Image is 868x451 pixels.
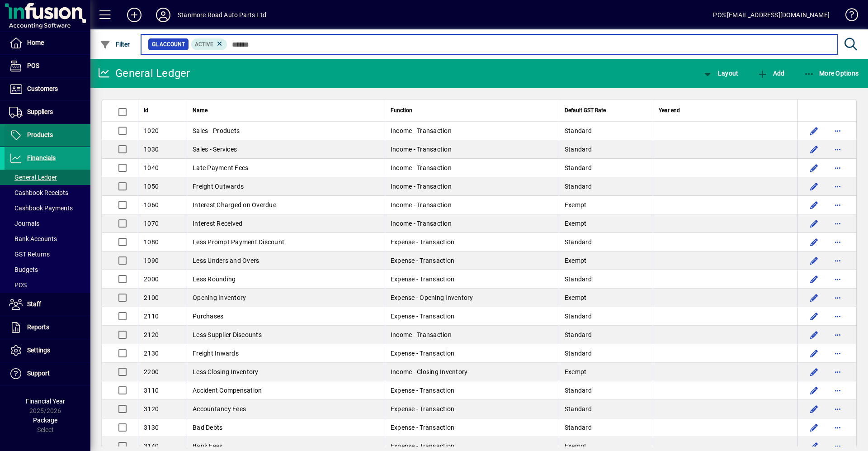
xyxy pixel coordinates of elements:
span: Staff [27,300,41,308]
span: Customers [27,85,58,92]
a: Staff [5,293,90,316]
span: 1070 [144,220,159,227]
span: Late Payment Fees [193,164,248,171]
span: Income - Transaction [391,183,452,190]
span: Standard [565,424,592,431]
span: Filter [100,41,130,48]
span: 3130 [144,424,159,431]
span: Layout [702,70,738,77]
a: POS [5,277,90,293]
button: More options [830,272,845,286]
a: Home [5,32,90,54]
span: 2200 [144,368,159,375]
span: Expense - Transaction [391,424,454,431]
span: Reports [27,323,49,331]
span: Id [144,105,148,115]
a: Bank Accounts [5,231,90,247]
button: Filter [98,36,132,52]
span: Sales - Products [193,127,240,134]
span: Settings [27,347,50,354]
span: Active [195,41,213,47]
button: Edit [807,346,821,361]
button: More options [830,235,845,249]
span: 1080 [144,238,159,246]
span: 3120 [144,405,159,413]
a: Cashbook Payments [5,200,90,216]
span: Expense - Transaction [391,238,454,246]
a: GST Returns [5,247,90,262]
button: Edit [807,198,821,212]
button: More options [830,290,845,305]
span: Package [33,417,57,424]
span: Add [757,70,784,77]
span: Cashbook Payments [9,204,73,212]
span: Exempt [565,294,587,301]
span: Name [193,105,208,115]
span: Exempt [565,201,587,209]
span: Standard [565,350,592,357]
span: Expense - Transaction [391,275,454,283]
span: Income - Transaction [391,201,452,209]
button: More options [830,365,845,379]
span: Interest Charged on Overdue [193,201,276,209]
span: Income - Closing Inventory [391,368,468,375]
span: Standard [565,387,592,394]
span: Home [27,39,44,46]
span: Income - Transaction [391,220,452,227]
a: Customers [5,78,90,100]
a: Reports [5,316,90,339]
button: Edit [807,383,821,398]
span: GST Returns [9,251,50,258]
span: General Ledger [9,174,57,181]
span: Default GST Rate [565,105,606,115]
span: Sales - Services [193,146,237,153]
span: Expense - Transaction [391,387,454,394]
button: Edit [807,161,821,175]
button: More options [830,198,845,212]
span: POS [27,62,39,69]
button: Edit [807,365,821,379]
button: Edit [807,235,821,249]
button: Edit [807,216,821,231]
a: Journals [5,216,90,231]
span: GL Account [152,40,185,49]
span: Financials [27,154,56,161]
span: Expense - Transaction [391,350,454,357]
button: More options [830,179,845,194]
span: 1040 [144,164,159,171]
button: Edit [807,142,821,157]
span: 3140 [144,442,159,450]
span: 1060 [144,201,159,209]
div: General Ledger [97,66,190,81]
a: POS [5,55,90,77]
span: 1090 [144,257,159,264]
span: Opening Inventory [193,294,246,301]
span: 1050 [144,183,159,190]
span: Expense - Opening Inventory [391,294,473,301]
a: Support [5,362,90,385]
span: Purchases [193,313,223,320]
span: 2110 [144,313,159,320]
span: More Options [804,70,859,77]
span: Standard [565,275,592,283]
button: Add [755,65,787,81]
span: Income - Transaction [391,164,452,171]
button: More Options [802,65,861,81]
span: Bank Accounts [9,235,57,242]
a: Settings [5,339,90,362]
span: Income - Transaction [391,127,452,134]
button: More options [830,402,845,416]
span: Expense - Transaction [391,405,454,413]
span: Financial Year [26,398,65,405]
span: Exempt [565,220,587,227]
button: Edit [807,420,821,435]
span: Income - Transaction [391,146,452,153]
button: Profile [149,7,178,23]
button: More options [830,346,845,361]
span: POS [9,281,27,289]
button: More options [830,309,845,323]
a: Suppliers [5,101,90,123]
button: Edit [807,179,821,194]
button: Edit [807,123,821,138]
button: More options [830,142,845,157]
